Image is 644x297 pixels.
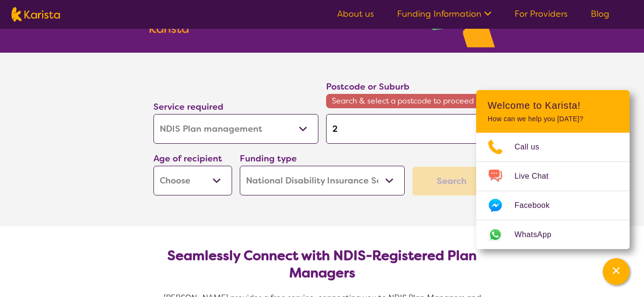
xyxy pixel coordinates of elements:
[515,8,568,20] a: For Providers
[515,140,551,154] span: Call us
[488,100,618,111] h2: Welcome to Karista!
[337,8,374,20] a: About us
[591,8,609,20] a: Blog
[515,228,563,242] span: WhatsApp
[240,153,297,164] label: Funding type
[476,90,630,249] div: Channel Menu
[326,94,491,108] span: Search & select a postcode to proceed
[153,101,223,113] label: Service required
[326,114,491,144] input: Type
[153,153,222,164] label: Age of recipient
[161,247,483,282] h2: Seamlessly Connect with NDIS-Registered Plan Managers
[397,8,492,20] a: Funding Information
[476,220,630,249] a: Web link opens in a new tab.
[515,169,560,183] span: Live Chat
[476,133,630,249] ul: Choose channel
[515,198,561,213] span: Facebook
[326,81,410,92] label: Postcode or Suburb
[488,115,618,123] p: How can we help you [DATE]?
[12,7,60,22] img: Karista logo
[603,258,630,285] button: Channel Menu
